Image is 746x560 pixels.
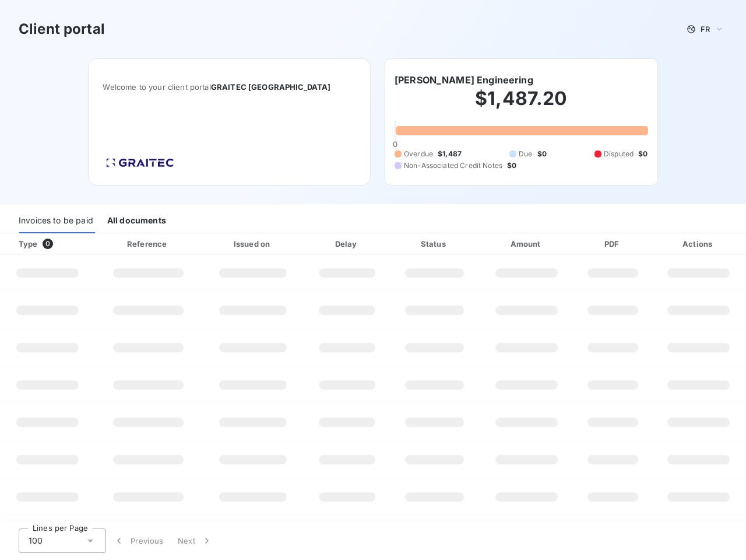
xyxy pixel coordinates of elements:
button: Previous [106,528,171,553]
img: Company logo [103,155,177,171]
span: GRAITEC [GEOGRAPHIC_DATA] [211,82,331,92]
span: Due [519,149,532,159]
div: Reference [127,239,167,249]
span: Overdue [404,149,433,159]
span: $1,487 [438,149,462,159]
span: $0 [638,149,648,159]
div: Status [392,238,477,250]
span: 100 [29,535,43,547]
div: Actions [653,238,744,250]
div: Amount [481,238,572,250]
h3: Client portal [19,19,105,40]
span: $0 [537,149,547,159]
span: $0 [507,160,516,171]
div: PDF [576,238,649,250]
div: All documents [107,209,166,233]
div: Invoices to be paid [19,209,93,233]
span: 0 [393,139,397,149]
div: Delay [307,238,388,250]
h2: $1,487.20 [395,87,648,122]
span: Welcome to your client portal [103,82,356,92]
span: Non-Associated Credit Notes [404,160,502,171]
div: Type [12,238,92,250]
span: 0 [43,239,53,249]
button: Next [171,528,220,553]
span: Disputed [604,149,634,159]
div: Issued on [204,238,302,250]
h6: [PERSON_NAME] Engineering [395,73,533,87]
span: FR [701,24,710,34]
